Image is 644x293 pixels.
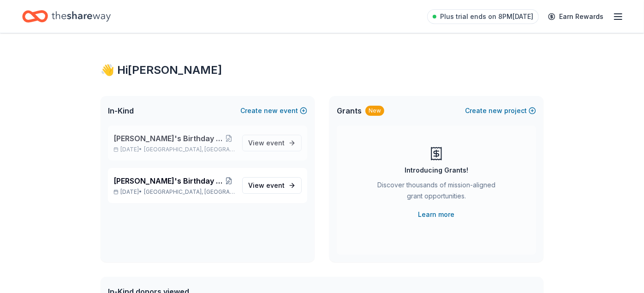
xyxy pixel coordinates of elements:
a: Earn Rewards [543,8,609,25]
a: Learn more [418,209,455,220]
a: View event [242,135,302,151]
div: New [365,106,384,116]
div: 👋 Hi [PERSON_NAME] [101,63,543,78]
span: Grants [337,105,362,116]
span: View [248,138,285,149]
button: Createnewproject [465,105,536,116]
span: [PERSON_NAME]'s Birthday [PERSON_NAME] [113,175,222,186]
a: Home [22,6,111,27]
a: Plus trial ends on 8PM[DATE] [427,9,539,24]
span: [GEOGRAPHIC_DATA], [GEOGRAPHIC_DATA] [144,146,235,153]
p: [DATE] • [113,188,235,196]
span: [GEOGRAPHIC_DATA], [GEOGRAPHIC_DATA] [144,188,235,196]
span: new [264,105,278,116]
a: View event [242,177,302,194]
span: event [266,139,285,147]
span: event [266,181,285,189]
span: View [248,180,285,191]
span: In-Kind [108,105,134,116]
button: Createnewevent [240,105,307,116]
div: Introducing Grants! [405,165,468,176]
div: Discover thousands of mission-aligned grant opportunities. [374,179,499,205]
span: new [489,105,502,116]
span: Plus trial ends on 8PM[DATE] [440,11,533,22]
span: [PERSON_NAME]'s Birthday [PERSON_NAME] [113,133,222,144]
p: [DATE] • [113,146,235,153]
